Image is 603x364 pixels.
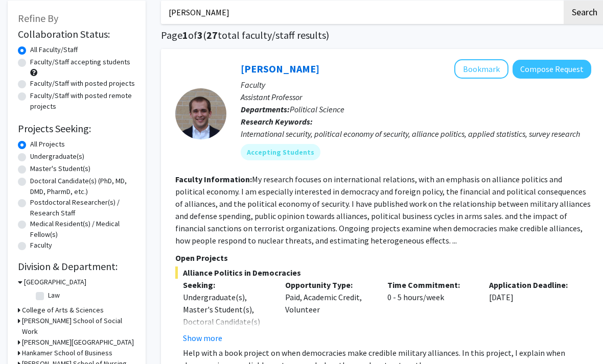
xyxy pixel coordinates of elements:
label: Undergraduate(s) [30,151,84,162]
p: Assistant Professor [241,91,591,103]
button: Show more [183,332,222,344]
label: Faculty/Staff with posted projects [30,78,135,89]
h2: Division & Department: [18,260,135,273]
h3: Hankamer School of Business [22,348,112,358]
label: Medical Resident(s) / Medical Fellow(s) [30,219,135,240]
h3: [PERSON_NAME][GEOGRAPHIC_DATA] [22,337,134,348]
label: Faculty [30,240,52,251]
b: Research Keywords: [241,116,313,127]
a: [PERSON_NAME] [241,62,319,75]
span: Political Science [290,104,344,114]
button: Add Joshua Alley to Bookmarks [454,59,508,79]
h2: Collaboration Status: [18,28,135,40]
h2: Projects Seeking: [18,123,135,135]
span: Alliance Politics in Democracies [175,266,591,279]
p: Seeking: [183,279,270,291]
fg-read-more: My research focuses on international relations, with an emphasis on alliance politics and politic... [175,174,591,246]
iframe: Chat [8,318,43,356]
input: Search Keywords [161,1,562,24]
div: Undergraduate(s), Master's Student(s), Doctoral Candidate(s) (PhD, MD, DMD, PharmD, etc.) [183,291,270,352]
label: Faculty/Staff with posted remote projects [30,90,135,112]
label: Master's Student(s) [30,163,90,174]
b: Faculty Information: [175,174,252,184]
label: All Projects [30,139,65,150]
h3: [GEOGRAPHIC_DATA] [24,277,86,287]
label: Doctoral Candidate(s) (PhD, MD, DMD, PharmD, etc.) [30,176,135,197]
label: Law [48,290,60,301]
label: Faculty/Staff accepting students [30,57,130,67]
p: Open Projects [175,252,591,264]
div: International security, political economy of security, alliance politics, applied statistics, sur... [241,128,591,140]
b: Departments: [241,104,290,114]
mat-chip: Accepting Students [241,144,320,160]
p: Time Commitment: [387,279,474,291]
p: Application Deadline: [489,279,576,291]
span: Refine By [18,12,58,25]
h3: College of Arts & Sciences [22,305,104,316]
label: Postdoctoral Researcher(s) / Research Staff [30,197,135,219]
button: Compose Request to Joshua Alley [513,60,591,79]
span: 27 [206,29,218,41]
span: 1 [182,29,188,41]
span: 3 [197,29,203,41]
p: Faculty [241,79,591,91]
h3: [PERSON_NAME] School of Social Work [22,316,135,337]
div: 0 - 5 hours/week [380,279,482,344]
div: [DATE] [481,279,584,344]
p: Opportunity Type: [285,279,372,291]
label: All Faculty/Staff [30,44,78,55]
div: Paid, Academic Credit, Volunteer [277,279,380,344]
